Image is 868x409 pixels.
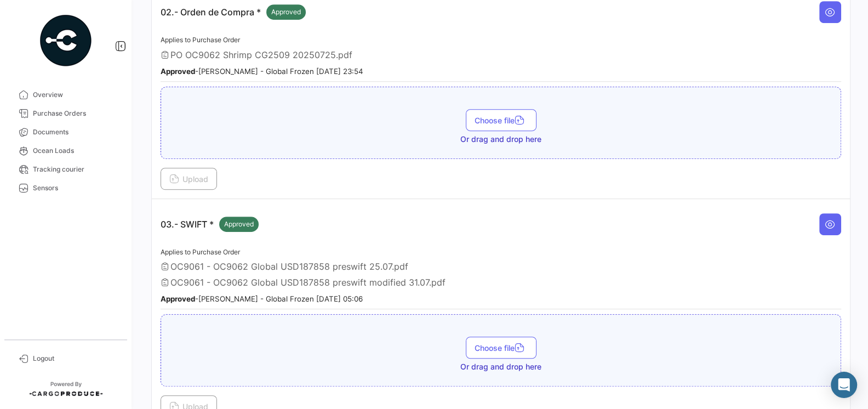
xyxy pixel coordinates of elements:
[9,141,123,160] a: Ocean Loads
[33,146,118,156] span: Ocean Loads
[33,183,118,193] span: Sensors
[33,127,118,137] span: Documents
[475,343,528,353] span: Choose file
[161,67,363,76] small: - [PERSON_NAME] - Global Frozen [DATE] 23:54
[161,67,195,76] b: Approved
[460,134,541,145] span: Or drag and drop here
[38,13,93,68] img: powered-by.png
[161,294,195,303] b: Approved
[161,4,306,20] p: 02.- Orden de Compra *
[170,277,446,288] span: OC9061 - OC9062 Global USD187858 preswift modified 31.07.pdf
[161,36,240,44] span: Applies to Purchase Order
[161,217,259,232] p: 03.- SWIFT *
[161,294,363,303] small: - [PERSON_NAME] - Global Frozen [DATE] 05:06
[831,372,857,398] div: Abrir Intercom Messenger
[169,174,208,184] span: Upload
[466,109,536,131] button: Choose file
[224,219,254,229] span: Approved
[161,248,240,256] span: Applies to Purchase Order
[9,160,123,179] a: Tracking courier
[466,337,536,359] button: Choose file
[9,179,123,197] a: Sensors
[170,261,408,272] span: OC9061 - OC9062 Global USD187858 preswift 25.07.pdf
[33,354,118,363] span: Logout
[170,49,352,60] span: PO OC9062 Shrimp CG2509 20250725.pdf
[9,86,123,104] a: Overview
[9,123,123,141] a: Documents
[33,109,118,118] span: Purchase Orders
[271,7,301,17] span: Approved
[161,168,217,190] button: Upload
[33,90,118,100] span: Overview
[475,116,528,125] span: Choose file
[460,361,541,372] span: Or drag and drop here
[33,164,118,174] span: Tracking courier
[9,104,123,123] a: Purchase Orders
